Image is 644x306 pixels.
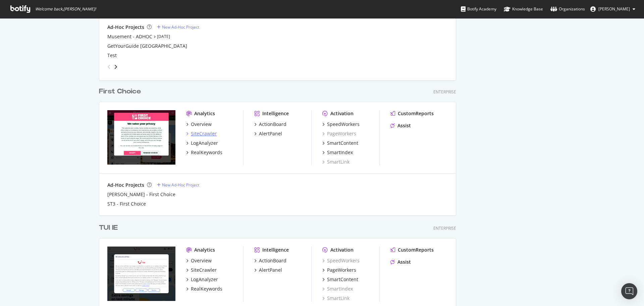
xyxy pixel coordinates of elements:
div: AlertPanel [259,130,282,137]
a: SmartIndex [322,286,353,292]
div: Enterprise [433,225,456,231]
a: [PERSON_NAME] - First Choice [107,191,175,198]
a: GetYourGuide [GEOGRAPHIC_DATA] [107,43,187,49]
a: SmartLink [322,159,350,165]
a: SpeedWorkers [322,257,360,264]
a: ActionBoard [254,121,286,128]
div: Analytics [194,247,215,253]
div: RealKeywords [191,286,222,292]
a: SmartLink [322,295,350,302]
div: First Choice [99,87,141,96]
div: PageWorkers [327,267,356,273]
a: [DATE] [157,34,170,39]
a: LogAnalyzer [186,140,218,146]
a: PageWorkers [322,130,356,137]
div: CustomReports [398,247,434,253]
a: CustomReports [390,110,434,117]
a: LogAnalyzer [186,276,218,283]
a: AlertPanel [254,130,282,137]
div: CustomReports [398,110,434,117]
a: RealKeywords [186,286,222,292]
div: RealKeywords [191,149,222,156]
a: CustomReports [390,247,434,253]
div: Analytics [194,110,215,117]
div: SmartIndex [327,149,353,156]
div: Assist [397,122,411,129]
div: Activation [330,247,354,253]
div: angle-left [105,61,113,72]
div: SiteCrawler [191,267,217,273]
button: [PERSON_NAME] [585,4,641,14]
div: TUI IE [99,223,118,233]
a: PageWorkers [322,267,356,273]
div: New Ad-Hoc Project [162,24,199,30]
a: New Ad-Hoc Project [157,182,199,188]
div: SmartContent [327,140,358,146]
div: Intelligence [262,247,289,253]
div: Botify Academy [461,6,496,12]
div: New Ad-Hoc Project [162,182,199,188]
div: angle-right [113,63,118,70]
a: Overview [186,257,212,264]
a: ST3 - First Choice [107,201,146,207]
div: Ad-Hoc Projects [107,24,144,31]
div: SpeedWorkers [327,121,360,128]
a: Assist [390,259,411,265]
div: Activation [330,110,354,117]
a: SiteCrawler [186,130,217,137]
div: Organizations [550,6,585,12]
div: ActionBoard [259,257,286,264]
div: SmartContent [327,276,358,283]
div: Overview [191,257,212,264]
a: RealKeywords [186,149,222,156]
a: New Ad-Hoc Project [157,24,199,30]
div: LogAnalyzer [191,140,218,146]
div: Enterprise [433,89,456,95]
span: Welcome back, [PERSON_NAME] ! [35,6,96,12]
div: Ad-Hoc Projects [107,182,144,188]
div: LogAnalyzer [191,276,218,283]
a: First Choice [99,87,144,96]
div: Assist [397,259,411,265]
div: Intelligence [262,110,289,117]
a: SmartIndex [322,149,353,156]
span: Michael Boulter [598,6,630,12]
a: TUI IE [99,223,120,233]
div: Overview [191,121,212,128]
a: Test [107,52,117,59]
a: Musement - ADHOC [107,33,152,40]
a: SiteCrawler [186,267,217,273]
a: SmartContent [322,140,358,146]
div: Open Intercom Messenger [621,283,637,299]
a: SpeedWorkers [322,121,360,128]
img: tuiholidays.ie [107,247,175,301]
div: Knowledge Base [504,6,543,12]
div: SiteCrawler [191,130,217,137]
a: ActionBoard [254,257,286,264]
a: AlertPanel [254,267,282,273]
div: AlertPanel [259,267,282,273]
div: ActionBoard [259,121,286,128]
a: Assist [390,122,411,129]
img: firstchoice.co.uk [107,110,175,165]
a: Overview [186,121,212,128]
a: SmartContent [322,276,358,283]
